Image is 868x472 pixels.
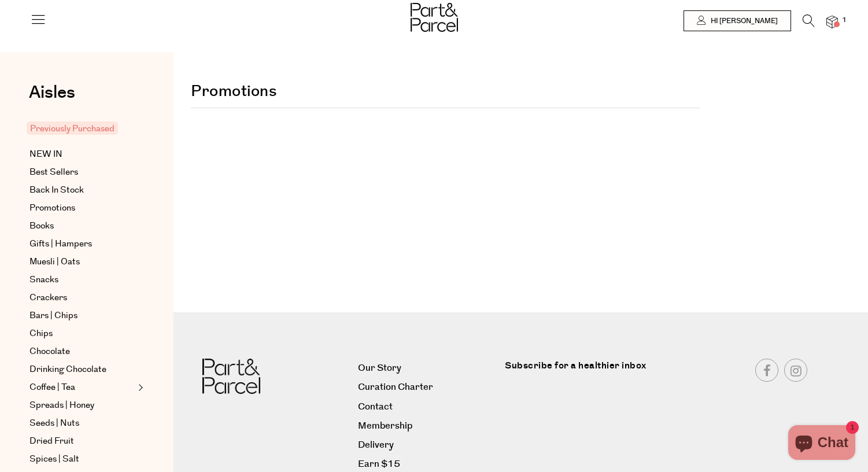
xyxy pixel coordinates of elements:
span: Spreads | Honey [29,399,94,412]
a: Hi [PERSON_NAME] [684,10,791,31]
a: Back In Stock [29,183,135,197]
a: Books [29,219,135,233]
span: Chocolate [29,345,70,359]
inbox-online-store-chat: Shopify online store chat [785,425,859,463]
span: Snacks [29,273,58,287]
a: Contact [358,399,496,415]
a: Membership [358,418,496,434]
span: Aisles [29,80,75,105]
a: Snacks [29,273,135,287]
span: Muesli | Oats [29,255,80,269]
span: 1 [839,15,849,25]
span: Gifts | Hampers [29,237,92,251]
span: Books [29,219,54,233]
span: NEW IN [29,147,62,161]
span: Best Sellers [29,165,78,179]
a: Muesli | Oats [29,255,135,269]
a: Spreads | Honey [29,399,135,412]
span: Hi [PERSON_NAME] [708,16,778,26]
a: Earn $15 [358,456,496,472]
span: Coffee | Tea [29,381,75,394]
a: Our Story [358,360,496,376]
a: Chocolate [29,345,135,359]
a: Crackers [29,291,135,305]
span: Back In Stock [29,183,84,197]
a: Chips [29,327,135,341]
img: Part&Parcel [202,359,260,394]
h2: Promotions [191,67,700,108]
a: Gifts | Hampers [29,237,135,251]
a: Drinking Chocolate [29,363,135,377]
img: Part&Parcel [411,3,458,32]
a: Best Sellers [29,165,135,179]
a: NEW IN [29,147,135,161]
span: Promotions [29,201,75,215]
span: Dried Fruit [29,434,74,448]
a: Bars | Chips [29,309,135,323]
span: Spices | Salt [29,452,79,466]
a: Aisles [29,84,75,113]
span: Seeds | Nuts [29,416,79,430]
span: Previously Purchased [27,121,118,135]
button: Expand/Collapse Coffee | Tea [135,381,143,394]
a: Promotions [29,201,135,215]
label: Subscribe for a healthier inbox [505,359,660,381]
a: Spices | Salt [29,452,135,466]
span: Drinking Chocolate [29,363,106,377]
a: Dried Fruit [29,434,135,448]
span: Bars | Chips [29,309,77,323]
span: Crackers [29,291,67,305]
a: Curation Charter [358,379,496,395]
a: Coffee | Tea [29,381,135,394]
a: Delivery [358,437,496,453]
span: Chips [29,327,53,341]
a: Previously Purchased [29,121,135,136]
a: 1 [826,16,838,28]
a: Seeds | Nuts [29,416,135,430]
